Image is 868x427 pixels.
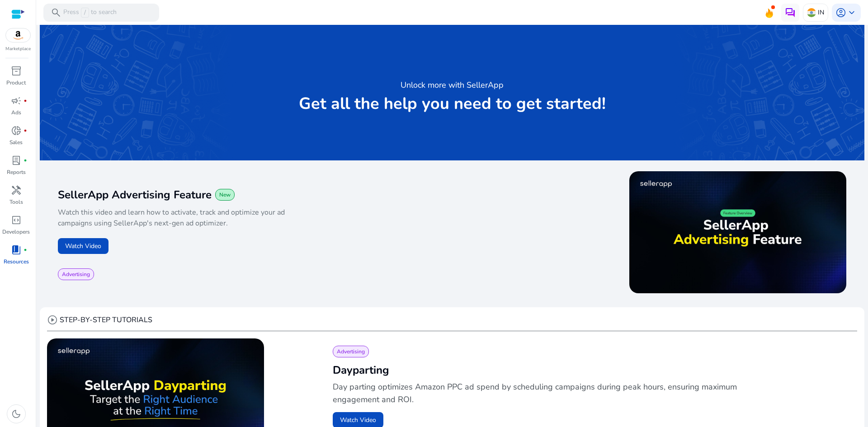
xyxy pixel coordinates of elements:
[24,99,27,103] span: fiber_manual_record
[11,215,22,225] span: code_blocks
[11,95,22,106] span: campaign
[4,258,29,266] p: Resources
[58,188,212,202] span: SellerApp Advertising Feature
[11,408,22,419] span: dark_mode
[47,314,58,325] span: play_circle
[58,238,108,254] button: Watch Video
[299,95,606,113] p: Get all the help you need to get started!
[24,159,27,162] span: fiber_manual_record
[629,171,846,293] img: maxresdefault.jpg
[11,185,22,196] span: handyman
[11,108,21,117] p: Ads
[63,8,117,18] p: Press to search
[24,129,27,132] span: fiber_manual_record
[11,244,22,255] span: book_4
[81,8,89,18] span: /
[333,363,843,377] h2: Dayparting
[51,7,61,18] span: search
[6,79,26,87] p: Product
[835,7,846,18] span: account_circle
[818,5,824,20] p: IN
[219,191,231,198] span: New
[5,46,31,52] p: Marketplace
[11,125,22,136] span: donut_small
[58,207,321,229] p: Watch this video and learn how to activate, track and optimize your ad campaigns using SellerApp'...
[333,380,741,406] p: Day parting optimizes Amazon PPC ad spend by scheduling campaigns during peak hours, ensuring max...
[62,271,90,278] span: Advertising
[846,7,857,18] span: keyboard_arrow_down
[9,198,23,206] p: Tools
[11,155,22,166] span: lab_profile
[337,348,365,355] span: Advertising
[24,248,27,252] span: fiber_manual_record
[11,66,22,76] span: inventory_2
[9,138,23,146] p: Sales
[7,168,26,176] p: Reports
[47,314,152,325] div: STEP-BY-STEP TUTORIALS
[401,79,504,91] h3: Unlock more with SellerApp
[2,228,30,236] p: Developers
[807,8,816,17] img: in.svg
[6,28,30,42] img: amazon.svg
